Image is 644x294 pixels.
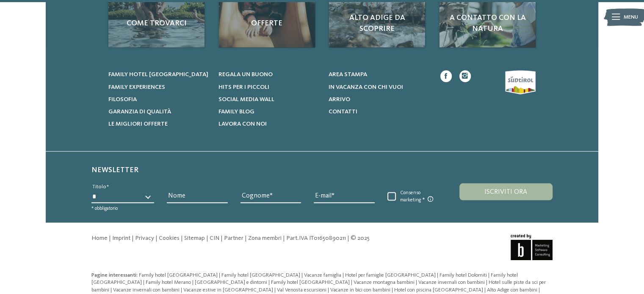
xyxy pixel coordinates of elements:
span: | [132,235,134,241]
span: | [416,280,417,285]
span: Contatti [328,109,357,115]
a: Hotel con piscina [GEOGRAPHIC_DATA] [394,287,484,293]
a: Family Blog [218,107,319,116]
span: Vacanze in bici con bambini [330,287,390,293]
span: | [192,280,193,285]
a: Hits per i piccoli [218,83,319,91]
a: Social Media Wall [218,95,319,104]
a: CIN [210,235,219,241]
a: Imprint [112,235,130,241]
span: Garanzia di qualità [108,109,171,115]
span: | [181,235,183,241]
span: Le migliori offerte [108,121,168,127]
span: | [109,235,111,241]
a: Hotel per famiglie [GEOGRAPHIC_DATA] [345,272,437,278]
span: | [221,235,223,241]
span: | [488,272,489,278]
span: | [245,235,247,241]
span: [GEOGRAPHIC_DATA] e dintorni [195,280,267,285]
a: Arrivo [328,95,428,104]
span: Family hotel [GEOGRAPHIC_DATA] [221,272,300,278]
span: Family hotel [GEOGRAPHIC_DATA] [139,272,218,278]
span: Area stampa [328,71,367,77]
a: Lavora con noi [218,120,319,128]
span: Regala un buono [218,71,273,77]
span: Hotel con piscina [GEOGRAPHIC_DATA] [394,287,483,293]
a: In vacanza con chi vuoi [328,83,428,91]
span: Pagine interessanti: [91,272,138,278]
a: Filosofia [108,95,209,104]
a: Vacanze invernali con bambini [113,287,181,293]
span: * obbligatorio [91,206,118,211]
a: Vacanze montagna bambini [354,280,416,285]
span: Lavora con noi [218,121,267,127]
span: | [206,235,208,241]
a: Hotel sulle piste da sci per bambini [91,280,546,293]
span: Iscriviti ora [484,189,527,195]
span: | [486,280,487,285]
a: Contatti [328,107,428,116]
a: Sitemap [184,235,205,241]
button: Iscriviti ora [459,183,553,200]
span: Vacanze famiglia [304,272,341,278]
a: Privacy [135,235,154,241]
span: Family experiences [108,84,165,90]
a: Val Venosta escursioni [277,287,328,293]
span: | [351,280,352,285]
span: © 2025 [351,235,370,241]
span: Offerte [227,18,307,29]
span: Family hotel Dolomiti [439,272,487,278]
span: Come trovarci [116,18,197,29]
span: | [392,287,393,293]
span: Family Blog [218,109,254,115]
a: Cookies [159,235,180,241]
a: Vacanze in bici con bambini [330,287,392,293]
span: | [155,235,158,241]
span: | [539,287,540,293]
span: A contatto con la natura [447,13,528,34]
span: Alto Adige da scoprire [337,13,417,34]
span: Family hotel [GEOGRAPHIC_DATA] [108,71,208,77]
span: | [328,287,329,293]
a: Family hotel [GEOGRAPHIC_DATA] [108,70,209,79]
a: Vacanze estive in [GEOGRAPHIC_DATA] [183,287,274,293]
img: Brandnamic GmbH | Leading Hospitality Solutions [511,234,553,260]
span: | [283,235,285,241]
a: Family hotel Dolomiti [439,272,488,278]
span: Hotel per famiglie [GEOGRAPHIC_DATA] [345,272,436,278]
span: | [301,272,303,278]
a: Family hotel [GEOGRAPHIC_DATA] [139,272,219,278]
span: Family hotel Merano [146,280,191,285]
a: Garanzia di qualità [108,107,209,116]
a: Home [91,235,108,241]
a: Le migliori offerte [108,120,209,128]
span: Family hotel [GEOGRAPHIC_DATA] [271,280,350,285]
span: | [484,287,486,293]
span: Social Media Wall [218,96,274,102]
span: In vacanza con chi vuoi [328,84,403,90]
a: Family experiences [108,83,209,91]
span: | [343,272,344,278]
span: | [181,287,182,293]
span: | [111,287,112,293]
span: Vacanze invernali con bambini [418,280,485,285]
span: | [347,235,349,241]
span: | [143,280,144,285]
span: Vacanze invernali con bambini [113,287,180,293]
span: Vacanze estive in [GEOGRAPHIC_DATA] [183,287,273,293]
a: [GEOGRAPHIC_DATA] e dintorni [195,280,268,285]
span: | [268,280,270,285]
a: Zona membri [248,235,282,241]
a: Alto Adige con bambini [487,287,539,293]
a: Partner [224,235,243,241]
span: Hits per i piccoli [218,84,269,90]
a: Vacanze invernali con bambini [418,280,486,285]
span: Newsletter [91,166,138,174]
span: Part.IVA IT01650890211 [286,235,346,241]
a: Area stampa [328,70,428,79]
span: Alto Adige con bambini [487,287,537,293]
span: Arrivo [328,96,350,102]
span: | [437,272,438,278]
a: Regala un buono [218,70,319,79]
